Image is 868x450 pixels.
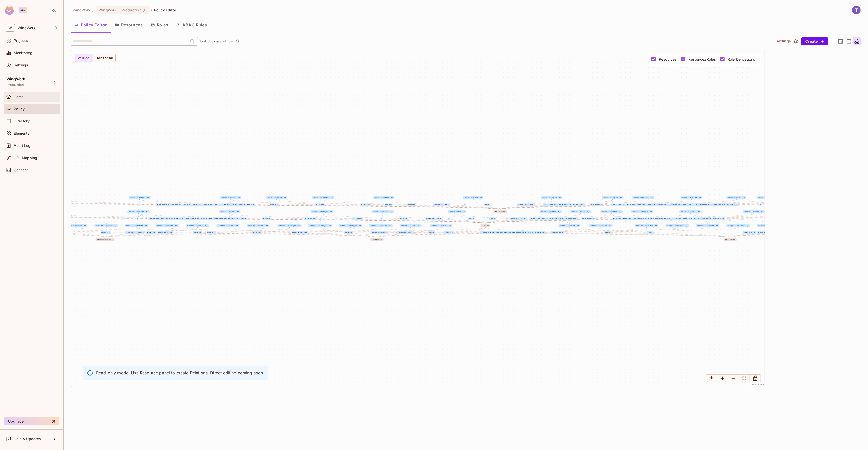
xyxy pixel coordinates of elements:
span: work-or... [758,197,774,199]
span: complia... [632,211,649,213]
span: aircraft#aircraft [570,210,591,213]
span: work-order#manager [339,224,363,227]
div: maintenance-item#all-access [186,224,209,227]
span: all-air... [603,197,611,199]
span: refresh [235,39,240,44]
div: maintenance-item#manager [277,224,302,227]
span: W [6,24,15,32]
span: # [734,197,736,199]
span: read-on... [96,225,114,227]
g: Edge from compliance#all-access to compliance [228,228,377,238]
g: Edge from maintenance-item#unauthorized to maintenance-item [105,228,708,238]
span: # [165,225,166,227]
span: # [319,211,320,213]
span: admin [449,211,462,213]
div: aircraft [481,224,490,227]
button: Roles [147,19,172,31]
g: Edge from all-aircrafts#read-only to all-aircrafts [140,200,500,210]
span: all-acc... [218,225,235,227]
div: aircraft#unauthorized [679,210,702,213]
span: all-aircrafts#work-order_read [757,196,778,199]
div: all-aircrafts#all-access [220,196,241,199]
g: Edge from maintenance-item#admin to maintenance-item [105,228,411,238]
g: Edge from aircraft#compliance_delete to aircraft [383,214,486,224]
span: all-air... [728,197,742,199]
div: all-aircrafts#all-aircrafts [726,196,746,199]
span: manager... [313,197,330,199]
span: work-order#read-only [155,224,179,227]
span: Policy Editor [154,8,176,12]
span: mainten... [401,225,411,227]
span: mechani... [65,225,83,227]
span: # [706,225,707,227]
g: Edge from work-order#read-only to work-order [167,228,730,238]
div: compliance [370,238,384,241]
g: Edge from maintenance-item#read-only to maintenance-item [105,228,106,238]
span: work-order#all-access [247,224,270,227]
span: aircraft#all-access [219,210,241,213]
span: aircraf... [312,211,320,213]
span: # [548,211,549,213]
li: / [151,8,152,12]
span: complia... [667,225,685,227]
button: Resources [111,19,147,31]
g: Edge from compliance#compliance_create to compliance [377,228,601,238]
li: / [92,8,94,12]
div: all-aircrafts [494,210,507,213]
div: aircraft#compliance_delete [372,210,394,213]
span: all-air... [130,197,138,199]
span: all-aircrafts#compliance_delete [373,196,395,199]
span: compliance#unauthorized [726,224,750,227]
span: all-aircrafts#compliance_act-as-technician [602,196,624,199]
span: aircraft#compliance_act-as-technician [600,210,623,213]
span: read-on... [130,197,146,199]
span: # [137,197,138,199]
span: all-air... [313,197,321,199]
span: # [645,225,646,227]
img: SReyMgAAAABJRU5ErkJggg== [5,6,14,15]
span: read-on... [126,225,144,227]
span: # [609,211,610,213]
span: complia... [218,225,228,227]
div: compliance#admin [430,224,452,227]
span: Click to refresh data [233,38,240,44]
span: # [640,211,641,213]
span: admin... [432,225,448,227]
div: compliance#all-access [216,224,240,227]
span: # [568,225,569,227]
span: compliance#read-only [125,224,149,227]
span: # [320,197,321,199]
span: # [287,225,289,227]
g: Edge from maintenance-item#all-access to maintenance-item [105,228,197,238]
g: Edge from aircraft#unauthorized to aircraft [486,214,691,224]
span: the active workspace [73,8,90,12]
div: maintenance-item#admin [400,224,422,227]
g: Edge from compliance#read-only to compliance [137,228,377,238]
div: all-aircrafts#compliance_create [541,196,563,199]
span: work-or... [758,225,768,227]
span: aircraf... [571,211,580,213]
span: all-air... [682,197,690,199]
span: aircraft#work-order_read [743,210,765,213]
span: # [104,225,106,227]
span: all-air... [758,197,766,199]
span: complia... [371,225,380,227]
span: work-order#unauthorized [757,224,781,227]
div: all-aircrafts#custom [266,196,288,199]
span: complia... [636,225,646,227]
div: compliance#manager [308,224,332,227]
span: complia... [126,225,136,227]
span: custom... [268,197,283,199]
g: Edge from aircraft#all-access to aircraft [230,214,486,224]
span: work-or... [248,225,258,227]
span: complia... [432,225,441,227]
span: aircraf... [744,211,753,213]
span: admin... [401,225,418,227]
div: maintenance-item#unauthorized [696,224,720,227]
span: # [736,225,738,227]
